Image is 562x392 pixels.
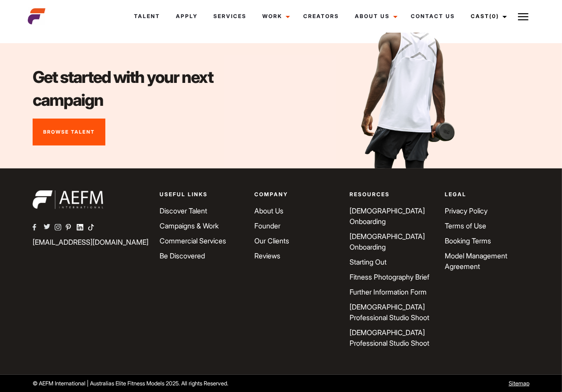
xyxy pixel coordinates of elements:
a: Cast(0) [463,4,512,28]
h2: Get started with your next campaign [33,66,275,112]
a: AEFM Facebook [33,223,44,233]
p: Useful Links [160,190,244,198]
a: AEFM Twitter [44,223,55,233]
a: About Us [255,206,284,215]
a: Reviews [255,251,281,260]
a: [DEMOGRAPHIC_DATA] Onboarding [350,232,425,251]
p: Company [255,190,339,198]
a: Fitness Photography Brief [350,273,429,281]
p: Legal [445,190,529,198]
a: [EMAIL_ADDRESS][DOMAIN_NAME] [33,238,149,246]
a: Further Information Form [350,287,427,296]
a: [DEMOGRAPHIC_DATA] Onboarding [350,206,425,226]
a: [DEMOGRAPHIC_DATA] Professional Studio Shoot [350,328,429,347]
a: Services [205,4,254,28]
a: Starting Out [350,258,387,266]
p: Resources [350,190,434,198]
img: aefm-brand-22-white.png [33,190,103,209]
a: Terms of Use [445,221,486,230]
a: Campaigns & Work [160,221,219,230]
a: Creators [295,4,347,28]
a: [DEMOGRAPHIC_DATA] Professional Studio Shoot [350,302,429,322]
a: AEFM Pinterest [66,223,77,233]
a: Model Management Agreement [445,251,507,271]
a: Be Discovered [160,251,205,260]
a: Commercial Services [160,236,226,245]
a: Founder [255,221,281,230]
a: Work [254,4,295,28]
a: Sitemap [509,380,529,387]
img: cropped-aefm-brand-fav-22-square.png [28,7,45,25]
span: (0) [489,13,499,19]
a: Privacy Policy [445,206,488,215]
a: Discover Talent [160,206,207,215]
a: Our Clients [255,236,290,245]
a: Apply [168,4,205,28]
p: © AEFM International | Australias Elite Fitness Models 2025. All rights Reserved. [33,379,318,388]
a: Browse Talent [33,119,105,146]
a: About Us [347,4,403,28]
a: Booking Terms [445,236,491,245]
a: AEFM Linkedin [77,223,88,233]
a: Talent [126,4,168,28]
a: AEFM Instagram [55,223,66,233]
a: AEFM TikTok [88,223,99,233]
a: Contact Us [403,4,463,28]
img: Burger icon [518,11,529,22]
